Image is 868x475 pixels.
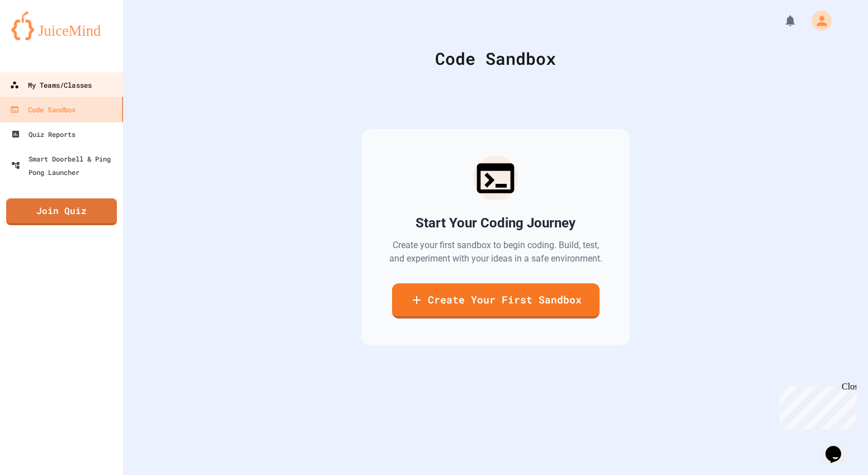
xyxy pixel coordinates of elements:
[11,152,119,179] div: Smart Doorbell & Ping Pong Launcher
[4,4,77,71] div: Chat with us now!Close
[11,11,112,40] img: logo-orange.svg
[763,11,800,30] div: My Notifications
[392,283,600,319] a: Create Your First Sandbox
[10,103,76,117] div: Code Sandbox
[11,127,76,141] div: Quiz Reports
[6,198,117,225] a: Join Quiz
[800,8,834,34] div: My Account
[10,78,92,92] div: My Teams/Classes
[388,239,603,265] p: Create your first sandbox to begin coding. Build, test, and experiment with your ideas in a safe ...
[821,430,857,464] iframe: chat widget
[151,46,840,71] div: Code Sandbox
[775,382,857,429] iframe: chat widget
[416,214,575,232] h2: Start Your Coding Journey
